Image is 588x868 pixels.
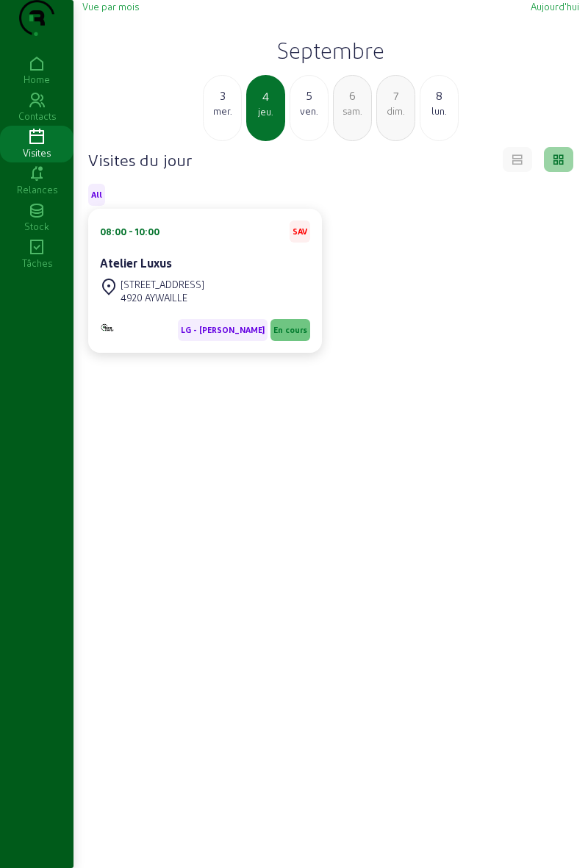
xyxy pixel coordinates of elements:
div: 4920 AYWAILLE [121,291,204,304]
span: Aujourd'hui [531,1,579,12]
div: 8 [420,87,458,104]
span: LG - [PERSON_NAME] [181,325,265,335]
div: jeu. [248,105,284,118]
div: ven. [290,104,328,118]
div: mer. [204,104,241,118]
div: 3 [204,87,241,104]
div: lun. [420,104,458,118]
div: 7 [377,87,415,104]
span: En cours [273,325,307,335]
div: 08:00 - 10:00 [100,225,159,238]
div: 4 [248,87,284,105]
div: [STREET_ADDRESS] [121,278,204,291]
img: Monitoring et Maintenance [100,323,115,332]
span: All [91,190,102,200]
span: Vue par mois [82,1,139,12]
cam-card-title: Atelier Luxus [100,256,172,270]
div: sam. [334,104,371,118]
span: SAV [293,226,307,237]
div: dim. [377,104,415,118]
h4: Visites du jour [88,149,192,170]
div: 5 [290,87,328,104]
div: 6 [334,87,371,104]
h2: Septembre [82,37,579,63]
